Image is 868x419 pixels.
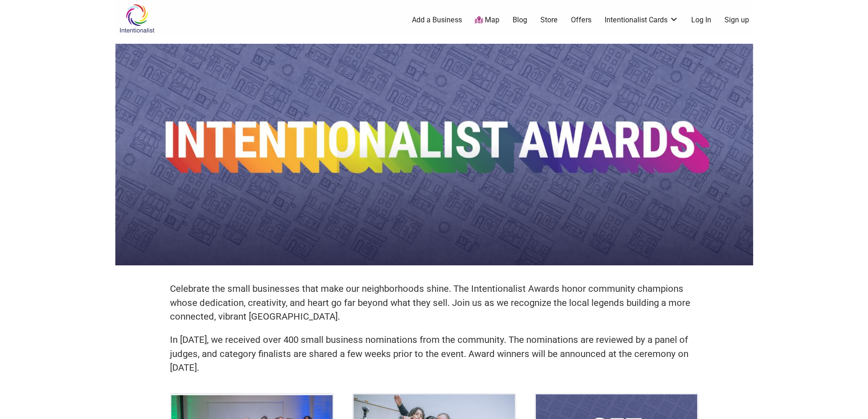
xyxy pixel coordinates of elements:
p: In [DATE], we received over 400 small business nominations from the community. The nominations ar... [170,333,699,375]
a: Add a Business [412,15,462,25]
a: Intentionalist Cards [605,15,678,25]
a: Log In [691,15,711,25]
a: Store [540,15,558,25]
img: Intentionalist [115,4,159,33]
a: Sign up [724,15,749,25]
p: Celebrate the small businesses that make our neighborhoods shine. The Intentionalist Awards honor... [170,282,699,324]
a: Blog [513,15,527,25]
a: Offers [571,15,591,25]
a: Map [475,15,499,26]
